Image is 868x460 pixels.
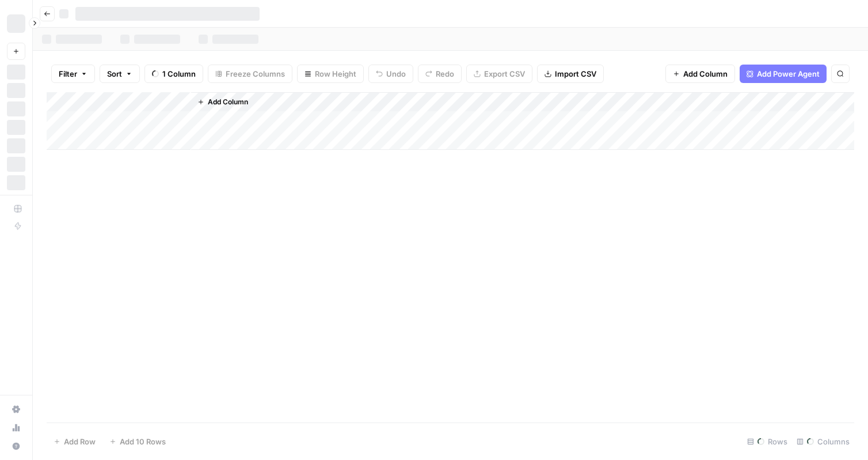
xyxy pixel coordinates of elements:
[418,65,462,83] button: Redo
[386,68,406,80] span: Undo
[120,436,166,447] span: Add 10 Rows
[665,65,735,83] button: Add Column
[102,432,173,451] button: Add 10 Rows
[59,68,77,80] span: Filter
[555,68,596,80] span: Import CSV
[740,65,827,83] button: Add Power Agent
[466,65,532,83] button: Export CSV
[162,68,196,80] span: 1 Column
[226,68,285,80] span: Freeze Columns
[315,68,356,80] span: Row Height
[368,65,413,83] button: Undo
[743,432,792,451] div: Rows
[193,95,253,110] button: Add Column
[537,65,604,83] button: Import CSV
[7,437,25,455] button: Help + Support
[47,432,102,451] button: Add Row
[144,65,203,83] button: 1 Column
[436,68,454,80] span: Redo
[107,68,122,80] span: Sort
[64,436,96,447] span: Add Row
[100,65,140,83] button: Sort
[208,97,248,107] span: Add Column
[7,400,25,418] a: Settings
[484,68,525,80] span: Export CSV
[297,65,364,83] button: Row Height
[51,65,95,83] button: Filter
[792,432,854,451] div: Columns
[757,68,820,80] span: Add Power Agent
[208,65,292,83] button: Freeze Columns
[7,418,25,437] a: Usage
[683,68,728,80] span: Add Column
